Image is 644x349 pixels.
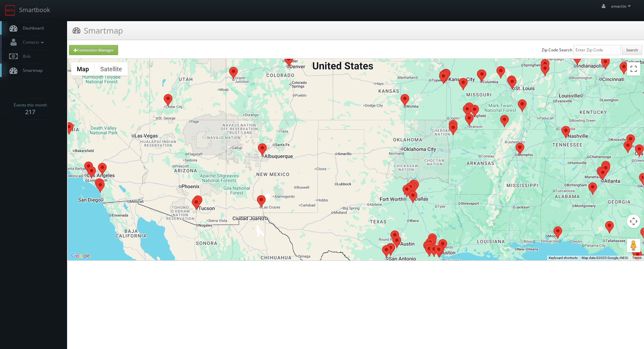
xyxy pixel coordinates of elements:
input: Enter Zip Code [574,45,621,55]
button: Map camera controls [627,215,640,228]
strong: 217 [25,108,35,116]
a: Terms [632,256,642,260]
span: Contacts [19,39,45,45]
button: Keyboard shortcuts [549,256,578,260]
img: Google [69,252,92,260]
h3: Smartmap [72,25,123,36]
span: Events this month [14,102,47,108]
button: Show satellite imagery [95,62,128,76]
span: Dashboard [19,25,44,31]
span: Bids [19,53,31,59]
img: smartbook-logo.png [5,5,16,16]
span: emartin [611,3,633,9]
span: Map data ©2025 Google, INEGI [582,256,628,260]
span: Smartmap [19,68,43,73]
label: Zip Code Search [542,47,573,53]
button: Search [622,45,642,55]
a: Open this area in Google Maps (opens a new window) [69,252,92,260]
button: Toggle fullscreen view [627,62,640,76]
a: Connection Manager [69,45,118,55]
button: Drag Pegman onto the map to open Street View [627,239,640,252]
button: Show street map [71,62,95,76]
